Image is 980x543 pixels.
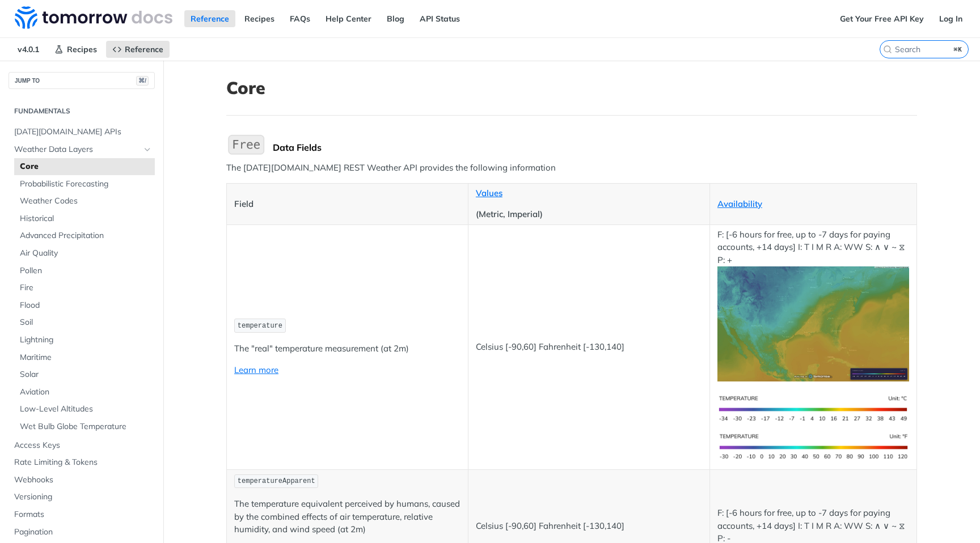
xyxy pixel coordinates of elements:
[883,45,892,54] svg: Search
[20,248,152,259] span: Air Quality
[717,198,762,209] a: Availability
[9,437,155,454] a: Access Keys
[14,527,152,538] span: Pagination
[20,196,152,207] span: Weather Codes
[20,334,152,346] span: Lightning
[226,162,917,175] p: The [DATE][DOMAIN_NAME] REST Weather API provides the following information
[476,341,702,354] p: Celsius [-90,60] Fahrenheit [-130,140]
[20,387,152,398] span: Aviation
[9,489,155,506] a: Versioning
[20,404,152,415] span: Low-Level Altitudes
[14,440,152,451] span: Access Keys
[14,349,155,366] a: Maritime
[717,318,909,329] span: Expand image
[143,145,152,154] button: Hide subpages for Weather Data Layers
[476,188,502,198] a: Values
[284,10,316,27] a: FAQs
[14,474,152,486] span: Webhooks
[14,210,155,227] a: Historical
[20,300,152,311] span: Flood
[20,421,152,432] span: Wet Bulb Globe Temperature
[226,78,917,98] h1: Core
[238,322,282,330] span: temperature
[14,314,155,331] a: Soil
[834,10,930,27] a: Get Your Free API Key
[9,124,155,141] a: [DATE][DOMAIN_NAME] APIs
[234,198,461,211] p: Field
[125,44,163,54] span: Reference
[413,10,466,27] a: API Status
[238,477,315,485] span: temperatureApparent
[238,10,281,27] a: Recipes
[14,366,155,383] a: Solar
[20,179,152,190] span: Probabilistic Forecasting
[20,161,152,172] span: Core
[20,213,152,224] span: Historical
[14,193,155,210] a: Weather Codes
[9,72,155,89] button: JUMP TO⌘/
[20,282,152,294] span: Fire
[273,142,917,153] div: Data Fields
[14,332,155,349] a: Lightning
[14,176,155,193] a: Probabilistic Forecasting
[14,418,155,435] a: Wet Bulb Globe Temperature
[14,279,155,296] a: Fire
[14,126,152,138] span: [DATE][DOMAIN_NAME] APIs
[717,402,909,413] span: Expand image
[20,369,152,380] span: Solar
[14,491,152,503] span: Versioning
[476,208,702,221] p: (Metric, Imperial)
[14,509,152,520] span: Formats
[20,265,152,277] span: Pollen
[14,297,155,314] a: Flood
[717,440,909,451] span: Expand image
[14,245,155,262] a: Air Quality
[476,520,702,533] p: Celsius [-90,60] Fahrenheit [-130,140]
[15,6,172,29] img: Tomorrow.io Weather API Docs
[20,352,152,363] span: Maritime
[20,317,152,328] span: Soil
[136,76,149,86] span: ⌘/
[9,472,155,489] a: Webhooks
[234,342,461,355] p: The "real" temperature measurement (at 2m)
[20,230,152,241] span: Advanced Precipitation
[9,106,155,116] h2: Fundamentals
[14,262,155,279] a: Pollen
[14,144,140,155] span: Weather Data Layers
[11,41,45,58] span: v4.0.1
[14,227,155,244] a: Advanced Precipitation
[381,10,411,27] a: Blog
[9,524,155,541] a: Pagination
[9,454,155,471] a: Rate Limiting & Tokens
[717,228,909,381] p: F: [-6 hours for free, up to -7 days for paying accounts, +14 days] I: T I M R A: WW S: ∧ ∨ ~ ⧖ P: +
[106,41,170,58] a: Reference
[9,141,155,158] a: Weather Data LayersHide subpages for Weather Data Layers
[951,44,965,55] kbd: ⌘K
[14,401,155,418] a: Low-Level Altitudes
[234,498,461,536] p: The temperature equivalent perceived by humans, caused by the combined effects of air temperature...
[48,41,103,58] a: Recipes
[184,10,235,27] a: Reference
[14,457,152,468] span: Rate Limiting & Tokens
[14,158,155,175] a: Core
[9,506,155,523] a: Formats
[319,10,378,27] a: Help Center
[67,44,97,54] span: Recipes
[14,384,155,401] a: Aviation
[933,10,969,27] a: Log In
[234,364,278,375] a: Learn more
